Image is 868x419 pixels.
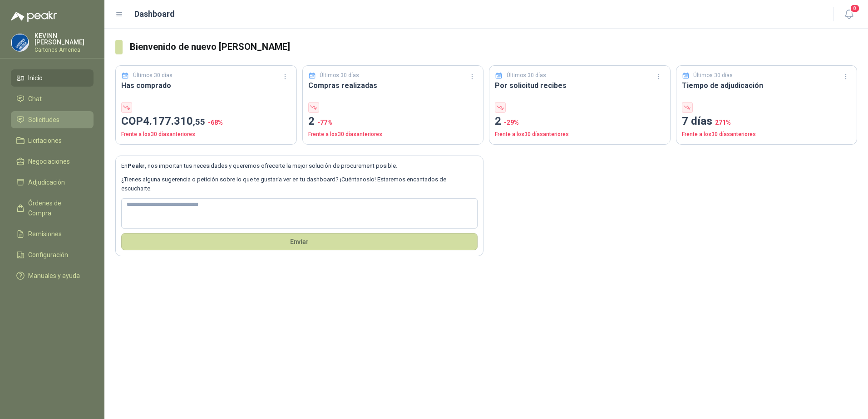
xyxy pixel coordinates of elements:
[133,71,173,80] p: Últimos 30 días
[11,246,94,263] a: Configuración
[208,119,223,126] span: -68 %
[128,162,145,169] b: Peakr
[11,153,94,170] a: Negociaciones
[28,156,70,166] span: Negociaciones
[121,113,291,130] p: COP
[715,119,731,126] span: 271 %
[682,113,852,130] p: 7 días
[121,233,478,250] button: Envíar
[28,229,62,239] span: Remisiones
[11,174,94,191] a: Adjudicación
[11,132,94,149] a: Licitaciones
[121,161,478,171] p: En , nos importan tus necesidades y queremos ofrecerte la mejor solución de procurement posible.
[507,71,546,80] p: Últimos 30 días
[28,271,80,281] span: Manuales y ayuda
[28,198,85,218] span: Órdenes de Compra
[28,73,43,83] span: Inicio
[308,130,478,139] p: Frente a los 30 días anteriores
[682,80,852,91] h3: Tiempo de adjudicación
[11,111,94,128] a: Solicitudes
[193,117,205,127] span: ,55
[11,195,94,222] a: Órdenes de Compra
[28,136,62,146] span: Licitaciones
[121,130,291,139] p: Frente a los 30 días anteriores
[134,8,175,20] h1: Dashboard
[11,90,94,107] a: Chat
[35,33,94,45] p: KEVINN [PERSON_NAME]
[28,250,68,260] span: Configuración
[121,80,291,91] h3: Has comprado
[11,225,94,243] a: Remisiones
[28,115,59,125] span: Solicitudes
[11,34,29,51] img: Company Logo
[11,69,94,87] a: Inicio
[682,130,852,139] p: Frente a los 30 días anteriores
[850,4,860,13] span: 8
[320,71,359,80] p: Últimos 30 días
[841,6,857,23] button: 8
[130,40,857,54] h3: Bienvenido de nuevo [PERSON_NAME]
[28,94,42,104] span: Chat
[143,115,205,127] span: 4.177.310
[28,177,65,187] span: Adjudicación
[693,71,733,80] p: Últimos 30 días
[121,175,478,194] p: ¿Tienes alguna sugerencia o petición sobre lo que te gustaría ver en tu dashboard? ¡Cuéntanoslo! ...
[11,11,57,22] img: Logo peakr
[308,80,478,91] h3: Compras realizadas
[495,80,665,91] h3: Por solicitud recibes
[504,119,519,126] span: -29 %
[495,130,665,139] p: Frente a los 30 días anteriores
[495,113,665,130] p: 2
[317,119,332,126] span: -77 %
[11,267,94,284] a: Manuales y ayuda
[308,113,478,130] p: 2
[35,47,94,53] p: Cartones America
